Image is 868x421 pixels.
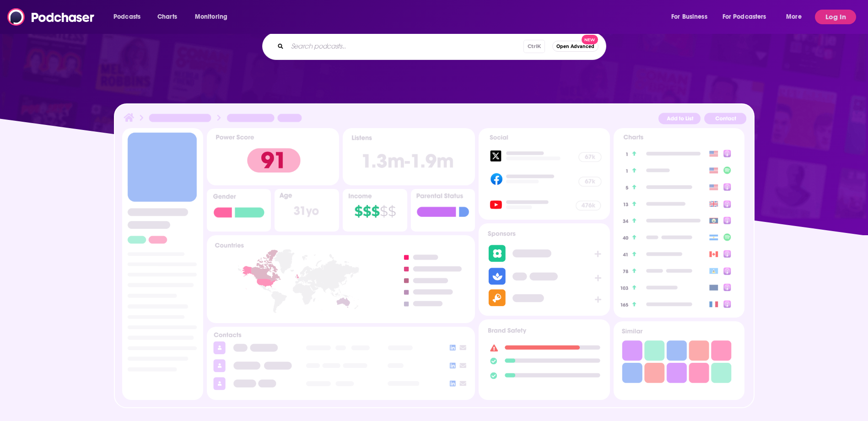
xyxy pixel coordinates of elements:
span: New [582,35,598,44]
button: open menu [189,10,239,24]
img: Podcast Insights Power score [207,128,339,185]
span: More [786,11,802,23]
img: Podcast Insights Brand Safety [482,323,606,386]
span: Open Advanced [556,44,594,49]
button: Open AdvancedNew [552,41,598,52]
img: Podcast Insights Header [122,112,746,128]
img: Podcast Sponsors [479,223,609,316]
img: Podcast Insights Listens [343,128,475,185]
img: Podcast Insights Age [275,189,339,232]
div: Search podcasts... [262,32,606,60]
span: Ctrl K [523,40,545,53]
button: open menu [107,10,152,24]
img: Podchaser - Follow, Share and Rate Podcasts [7,8,95,26]
img: Podcast Insights Similar Podcasts [617,325,741,386]
img: Podcast Socials [479,128,609,220]
button: Log In [815,10,856,24]
a: Charts [151,10,183,24]
img: Podcast Insights Charts [614,128,744,318]
button: open menu [717,10,780,24]
img: Podcast Insights Sidebar [126,132,199,377]
span: Podcasts [113,11,140,23]
span: Charts [157,11,177,23]
span: For Podcasters [722,11,766,23]
span: podcast sponsors and advertiser tracking [123,48,745,120]
img: Podcast Insights Income [343,189,407,232]
img: Podcast Insights Parental Status [411,189,475,232]
button: open menu [780,10,813,24]
input: Search podcasts... [287,39,523,54]
img: Podcast Insights Countries [207,235,475,323]
button: open menu [665,10,719,24]
span: For Business [671,11,707,23]
span: Monitoring [195,11,227,23]
img: Podcast Insights Contacts [207,327,475,400]
img: Podcast Insights Gender [207,189,271,232]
